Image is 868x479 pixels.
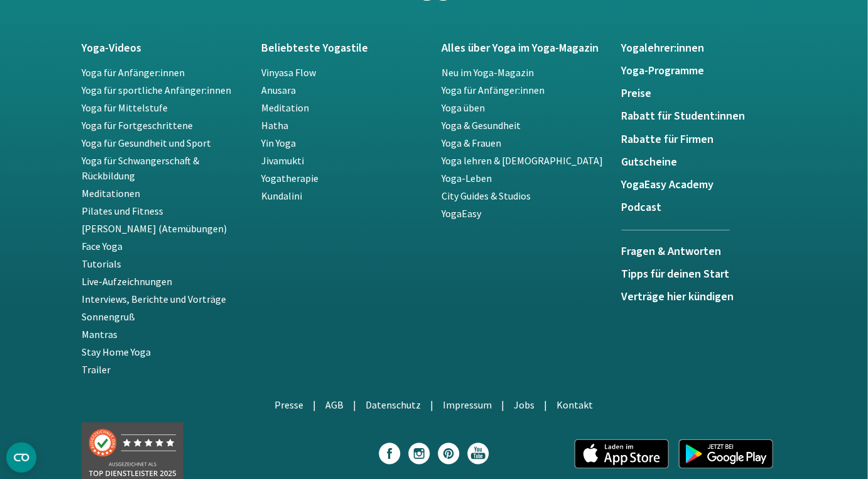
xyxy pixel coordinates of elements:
[622,179,787,191] a: YogaEasy Academy
[6,442,36,473] button: CMP-Widget öffnen
[313,397,317,412] li: |
[502,397,505,412] li: |
[82,240,122,252] a: Face Yoga
[262,66,317,79] a: Vinyasa Flow
[622,291,787,303] a: Verträge hier kündigen
[82,310,135,323] a: Sonnengruß
[262,84,296,96] a: Anusara
[442,137,501,149] a: Yoga & Frauen
[82,346,151,358] a: Stay Home Yoga
[622,110,787,123] a: Rabatt für Student:innen
[82,137,211,149] a: Yoga für Gesundheit und Sport
[262,172,319,184] a: Yogatherapie
[622,156,787,169] a: Gutscheine
[545,397,548,412] li: |
[82,363,111,376] a: Trailer
[82,154,199,182] a: Yoga für Schwangerschaft & Rückbildung
[82,222,227,235] a: [PERSON_NAME] (Atemübungen)
[679,439,773,468] img: app_googleplay_de.png
[442,207,481,220] a: YogaEasy
[262,42,427,55] a: Beliebteste Yogastile
[354,397,357,412] li: |
[262,154,305,167] a: Jivamukti
[622,201,787,214] a: Podcast
[622,133,787,146] a: Rabatte für Firmen
[442,101,485,114] a: Yoga üben
[262,137,296,149] a: Yin Yoga
[442,154,603,167] a: Yoga lehren & [DEMOGRAPHIC_DATA]
[82,257,121,270] a: Tutorials
[262,101,310,114] a: Meditation
[326,398,344,411] a: AGB
[442,42,607,55] a: Alles über Yoga im Yoga-Magazin
[262,189,303,202] a: Kundalini
[275,398,304,411] a: Presse
[442,84,545,96] a: Yoga für Anfänger:innen
[622,42,787,55] a: Yogalehrer:innen
[622,245,730,258] h5: Fragen & Antworten
[82,187,140,200] a: Meditationen
[575,439,669,468] img: app_appstore_de.png
[442,172,492,184] a: Yoga-Leben
[442,66,534,79] a: Neu im Yoga-Magazin
[82,293,226,305] a: Interviews, Berichte und Vorträge
[366,398,421,411] a: Datenschutz
[82,205,163,217] a: Pilates und Fitness
[443,398,492,411] a: Impressum
[262,119,289,132] a: Hatha
[442,119,521,132] a: Yoga & Gesundheit
[82,119,193,132] a: Yoga für Fortgeschrittene
[82,101,168,114] a: Yoga für Mittelstufe
[82,42,247,55] a: Yoga-Videos
[622,230,730,268] a: Fragen & Antworten
[82,66,185,79] a: Yoga für Anfänger:innen
[622,65,787,77] a: Yoga-Programme
[82,328,117,341] a: Mantras
[557,398,594,411] a: Kontakt
[82,275,172,288] a: Live-Aufzeichnungen
[622,87,787,100] a: Preise
[442,189,531,202] a: City Guides & Studios
[82,84,231,96] a: Yoga für sportliche Anfänger:innen
[514,398,535,411] a: Jobs
[622,268,787,281] a: Tipps für deinen Start
[431,397,434,412] li: |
